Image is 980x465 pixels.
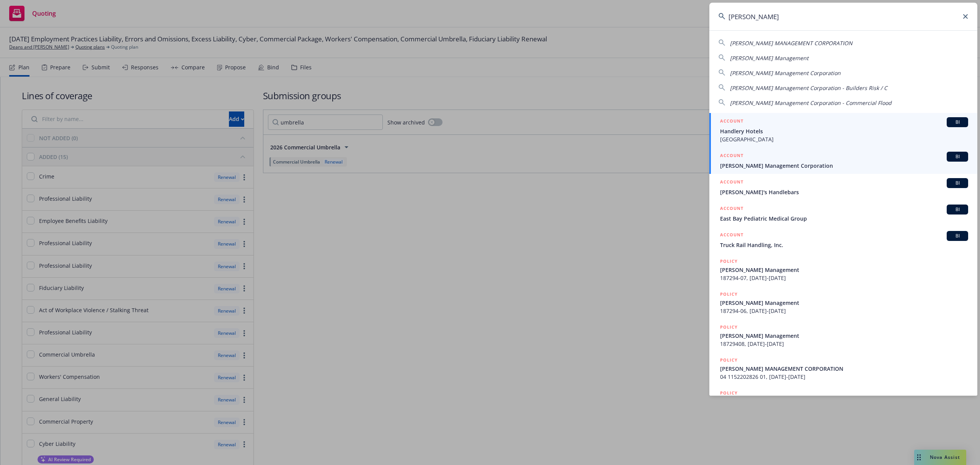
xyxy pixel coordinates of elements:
[950,206,965,213] span: BI
[730,39,853,47] span: [PERSON_NAME] MANAGEMENT CORPORATION
[720,117,743,126] h5: ACCOUNT
[720,152,743,161] h5: ACCOUNT
[720,373,968,381] span: 04 1152202826 01, [DATE]-[DATE]
[950,153,965,160] span: BI
[720,214,968,223] span: East Bay Pediatric Medical Group
[730,99,892,106] span: [PERSON_NAME] Management Corporation - Commercial Flood
[950,180,965,187] span: BI
[720,290,738,298] h5: POLICY
[720,389,738,397] h5: POLICY
[720,332,968,340] span: [PERSON_NAME] Management
[709,385,977,418] a: POLICY
[950,119,965,126] span: BI
[720,135,968,143] span: [GEOGRAPHIC_DATA]
[720,257,738,265] h5: POLICY
[720,299,968,307] span: [PERSON_NAME] Management
[720,162,968,170] span: [PERSON_NAME] Management Corporation
[709,200,977,227] a: ACCOUNTBIEast Bay Pediatric Medical Group
[709,253,977,286] a: POLICY[PERSON_NAME] Management187294-07, [DATE]-[DATE]
[720,241,968,249] span: Truck Rail Handling, Inc.
[709,227,977,253] a: ACCOUNTBITruck Rail Handling, Inc.
[720,127,968,135] span: Handlery Hotels
[720,274,968,282] span: 187294-07, [DATE]-[DATE]
[720,323,738,331] h5: POLICY
[720,356,738,364] h5: POLICY
[709,3,977,30] input: Search...
[730,69,841,77] span: [PERSON_NAME] Management Corporation
[709,319,977,352] a: POLICY[PERSON_NAME] Management18729408, [DATE]-[DATE]
[730,84,887,92] span: [PERSON_NAME] Management Corporation - Builders Risk / C
[950,232,965,239] span: BI
[720,266,968,274] span: [PERSON_NAME] Management
[709,174,977,200] a: ACCOUNTBI[PERSON_NAME]'s Handlebars
[720,178,743,187] h5: ACCOUNT
[709,113,977,147] a: ACCOUNTBIHandlery Hotels[GEOGRAPHIC_DATA]
[709,286,977,319] a: POLICY[PERSON_NAME] Management187294-06, [DATE]-[DATE]
[709,147,977,174] a: ACCOUNTBI[PERSON_NAME] Management Corporation
[720,307,968,315] span: 187294-06, [DATE]-[DATE]
[709,352,977,385] a: POLICY[PERSON_NAME] MANAGEMENT CORPORATION04 1152202826 01, [DATE]-[DATE]
[720,231,743,240] h5: ACCOUNT
[720,188,968,196] span: [PERSON_NAME]'s Handlebars
[720,340,968,348] span: 18729408, [DATE]-[DATE]
[730,54,808,62] span: [PERSON_NAME] Management
[720,365,968,373] span: [PERSON_NAME] MANAGEMENT CORPORATION
[720,205,743,214] h5: ACCOUNT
